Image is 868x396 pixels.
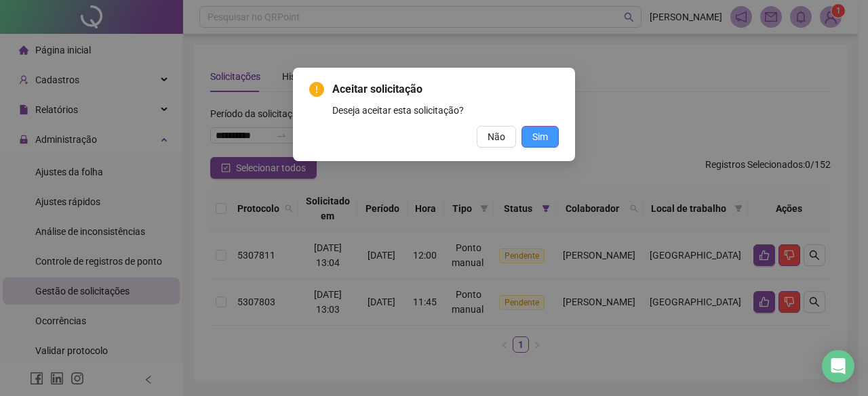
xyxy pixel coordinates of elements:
[309,82,324,97] span: exclamation-circle
[332,81,559,97] span: Aceitar solicitação
[488,129,505,144] span: Não
[332,103,559,118] div: Deseja aceitar esta solicitação?
[521,126,559,148] button: Sim
[822,350,854,382] div: Open Intercom Messenger
[477,126,516,148] button: Não
[532,129,548,144] span: Sim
